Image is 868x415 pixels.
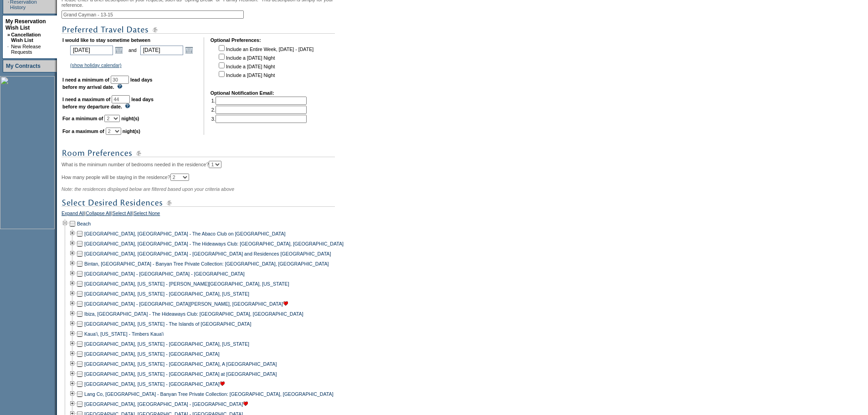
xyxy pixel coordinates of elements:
[211,106,307,114] td: 2.
[84,241,344,246] a: [GEOGRAPHIC_DATA], [GEOGRAPHIC_DATA] - The Hideaways Club: [GEOGRAPHIC_DATA], [GEOGRAPHIC_DATA]
[62,77,109,82] b: I need a minimum of
[62,116,103,121] b: For a minimum of
[84,381,225,387] a: [GEOGRAPHIC_DATA], [US_STATE] - [GEOGRAPHIC_DATA]
[211,37,261,43] b: Optional Preferences:
[70,62,122,68] a: (show holiday calendar)
[62,210,84,219] a: Expand All
[11,32,41,43] a: Cancellation Wish List
[184,45,194,55] a: Open the calendar popup.
[84,331,164,337] a: Kaua'i, [US_STATE] - Timbers Kaua'i
[7,44,10,55] td: ·
[84,391,334,397] a: Lang Co, [GEOGRAPHIC_DATA] - Banyan Tree Private Collection: [GEOGRAPHIC_DATA], [GEOGRAPHIC_DATA]
[121,116,139,121] b: night(s)
[84,231,286,236] a: [GEOGRAPHIC_DATA], [GEOGRAPHIC_DATA] - The Abaco Club on [GEOGRAPHIC_DATA]
[134,210,160,219] a: Select None
[117,84,123,89] img: questionMark_lightBlue.gif
[84,301,288,307] a: [GEOGRAPHIC_DATA] - [GEOGRAPHIC_DATA][PERSON_NAME], [GEOGRAPHIC_DATA]
[84,311,303,317] a: Ibiza, [GEOGRAPHIC_DATA] - The Hideaways Club: [GEOGRAPHIC_DATA], [GEOGRAPHIC_DATA]
[86,210,111,219] a: Collapse All
[84,351,220,357] a: [GEOGRAPHIC_DATA], [US_STATE] - [GEOGRAPHIC_DATA]
[125,103,130,108] img: questionMark_lightBlue.gif
[211,90,274,96] b: Optional Notification Email:
[62,128,104,134] b: For a maximum of
[283,301,288,306] img: heart11.gif
[77,221,91,226] a: Beach
[62,97,154,109] b: lead days before my departure date.
[84,361,277,367] a: [GEOGRAPHIC_DATA], [US_STATE] - [GEOGRAPHIC_DATA], A [GEOGRAPHIC_DATA]
[84,291,249,297] a: [GEOGRAPHIC_DATA], [US_STATE] - [GEOGRAPHIC_DATA], [US_STATE]
[220,381,225,386] img: heart11.gif
[217,44,313,84] td: Include an Entire Week, [DATE] - [DATE] Include a [DATE] Night Include a [DATE] Night Include a [...
[6,63,41,69] a: My Contracts
[84,251,331,256] a: [GEOGRAPHIC_DATA], [GEOGRAPHIC_DATA] - [GEOGRAPHIC_DATA] and Residences [GEOGRAPHIC_DATA]
[243,401,248,406] img: heart11.gif
[84,341,249,347] a: [GEOGRAPHIC_DATA], [US_STATE] - [GEOGRAPHIC_DATA], [US_STATE]
[113,210,133,219] a: Select All
[62,148,335,159] img: subTtlRoomPreferences.gif
[7,32,10,37] b: »
[62,77,153,90] b: lead days before my arrival date.
[5,18,46,31] a: My Reservation Wish List
[140,46,183,55] input: Date format: M/D/Y. Shortcut keys: [T] for Today. [UP] or [.] for Next Day. [DOWN] or [,] for Pre...
[211,115,307,123] td: 3.
[114,45,124,55] a: Open the calendar popup.
[127,44,138,56] td: and
[62,37,150,43] b: I would like to stay sometime between
[62,97,110,102] b: I need a maximum of
[84,321,251,327] a: [GEOGRAPHIC_DATA], [US_STATE] - The Islands of [GEOGRAPHIC_DATA]
[70,46,113,55] input: Date format: M/D/Y. Shortcut keys: [T] for Today. [UP] or [.] for Next Day. [DOWN] or [,] for Pre...
[211,97,307,105] td: 1.
[84,371,277,377] a: [GEOGRAPHIC_DATA], [US_STATE] - [GEOGRAPHIC_DATA] at [GEOGRAPHIC_DATA]
[62,210,351,219] div: | | |
[11,44,41,55] a: New Release Requests
[123,128,140,134] b: night(s)
[84,261,329,266] a: Bintan, [GEOGRAPHIC_DATA] - Banyan Tree Private Collection: [GEOGRAPHIC_DATA], [GEOGRAPHIC_DATA]
[84,271,245,277] a: [GEOGRAPHIC_DATA] - [GEOGRAPHIC_DATA] - [GEOGRAPHIC_DATA]
[84,401,248,407] a: [GEOGRAPHIC_DATA], [GEOGRAPHIC_DATA] - [GEOGRAPHIC_DATA]
[62,186,234,192] span: Note: the residences displayed below are filtered based upon your criteria above
[84,281,289,287] a: [GEOGRAPHIC_DATA], [US_STATE] - [PERSON_NAME][GEOGRAPHIC_DATA], [US_STATE]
